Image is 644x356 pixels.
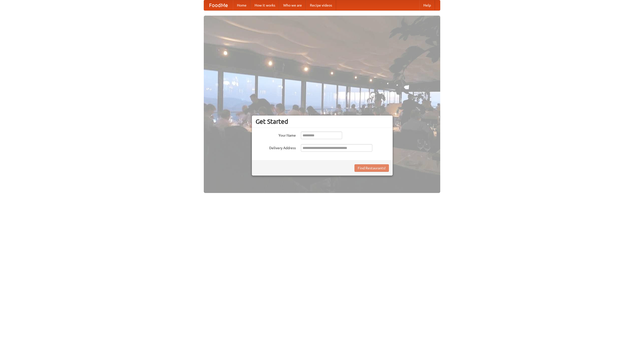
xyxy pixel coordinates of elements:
a: Help [419,0,435,10]
label: Your Name [256,132,296,138]
a: Who we are [279,0,306,10]
h3: Get Started [256,118,389,125]
button: Find Restaurants! [354,164,389,172]
a: Home [233,0,251,10]
a: FoodMe [204,0,233,10]
label: Delivery Address [256,144,296,150]
a: Recipe videos [306,0,336,10]
a: How it works [251,0,279,10]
